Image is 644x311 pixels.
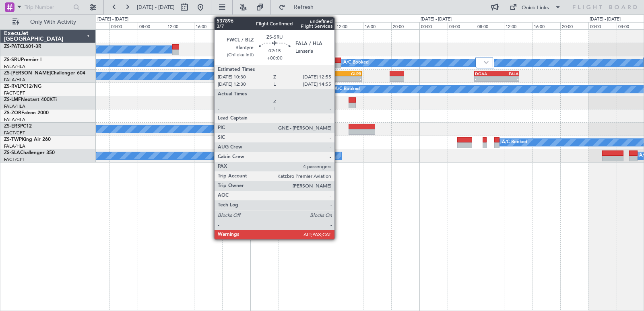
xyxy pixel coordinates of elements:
[4,58,21,62] span: ZS-SRU
[137,4,175,11] span: [DATE] - [DATE]
[4,58,41,62] a: ZS-SRUPremier I
[4,84,41,89] a: ZS-RVLPC12/NG
[313,71,337,76] div: EGLF
[4,117,25,123] a: FALA/HLA
[138,22,166,29] div: 08:00
[252,16,283,23] div: [DATE] - [DATE]
[588,22,617,29] div: 00:00
[250,22,279,29] div: 00:00
[4,111,49,115] a: ZS-ZORFalcon 2000
[4,71,51,76] span: ZS-[PERSON_NAME]
[313,76,337,81] div: -
[391,22,419,29] div: 20:00
[4,77,25,83] a: FALA/HLA
[4,111,21,115] span: ZS-ZOR
[166,22,194,29] div: 12:00
[419,22,448,29] div: 00:00
[4,150,55,155] a: ZS-SLAChallenger 350
[4,124,32,129] a: ZS-ERSPC12
[97,16,128,23] div: [DATE] - [DATE]
[532,22,560,29] div: 16:00
[337,71,361,76] div: GLRB
[506,1,565,14] button: Quick Links
[4,44,20,49] span: ZS-PAT
[4,130,25,136] a: FACT/CPT
[502,136,527,148] div: A/C Booked
[4,97,21,102] span: ZS-LMF
[497,76,518,81] div: -
[4,64,25,70] a: FALA/HLA
[475,76,497,81] div: -
[335,22,363,29] div: 12:00
[337,76,361,81] div: -
[4,84,20,89] span: ZS-RVL
[334,83,360,95] div: A/C Booked
[4,124,20,129] span: ZS-ERS
[522,4,549,12] div: Quick Links
[560,22,588,29] div: 20:00
[4,150,20,155] span: ZS-SLA
[4,44,41,49] a: ZS-PATCL601-3R
[307,22,335,29] div: 08:00
[194,22,222,29] div: 16:00
[4,137,22,142] span: ZS-TWP
[343,57,369,69] div: A/C Booked
[475,71,497,76] div: DGAA
[4,103,25,109] a: FALA/HLA
[222,22,250,29] div: 20:00
[287,4,321,10] span: Refresh
[590,16,621,23] div: [DATE] - [DATE]
[363,22,391,29] div: 16:00
[21,19,85,25] span: Only With Activity
[4,143,25,149] a: FALA/HLA
[4,90,25,96] a: FACT/CPT
[4,97,57,102] a: ZS-LMFNextant 400XTi
[504,22,532,29] div: 12:00
[275,1,323,14] button: Refresh
[4,157,25,163] a: FACT/CPT
[497,71,518,76] div: FALA
[4,71,85,76] a: ZS-[PERSON_NAME]Challenger 604
[421,16,452,23] div: [DATE] - [DATE]
[476,22,504,29] div: 08:00
[9,16,87,29] button: Only With Activity
[25,1,71,13] input: Trip Number
[4,137,51,142] a: ZS-TWPKing Air 260
[109,22,138,29] div: 04:00
[484,61,489,64] img: arrow-gray.svg
[279,22,307,29] div: 04:00
[448,22,476,29] div: 04:00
